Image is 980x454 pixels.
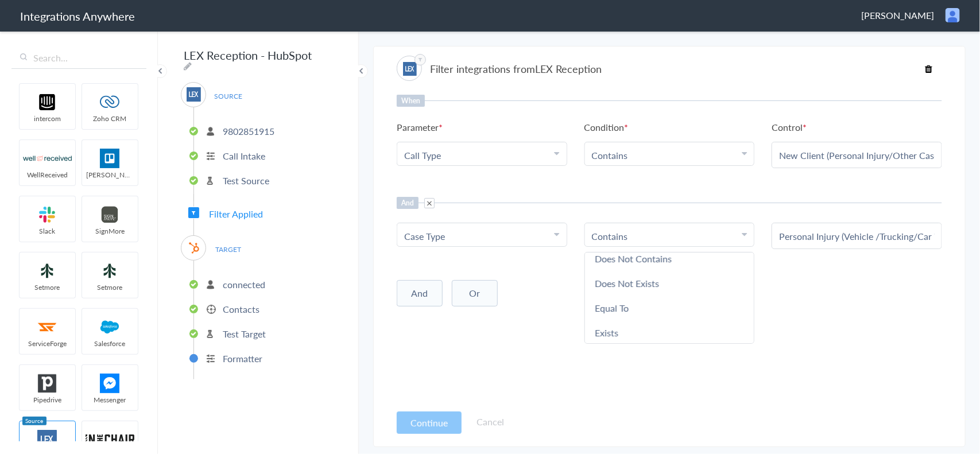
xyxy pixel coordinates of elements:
[779,149,935,162] input: Enter Values
[207,88,250,104] span: SOURCE
[397,412,462,434] button: Continue
[86,317,134,337] img: salesforce-logo.svg
[82,282,138,292] span: Setmore
[20,8,135,24] h1: Integrations Anywhere
[86,430,134,449] img: inch-logo.svg
[584,121,629,134] h6: Condition
[23,261,72,281] img: setmoreNew.jpg
[82,114,138,123] span: Zoho CRM
[223,174,269,187] p: Test Source
[397,121,443,134] h6: Parameter
[209,207,263,220] span: Filter Applied
[477,415,504,428] a: Cancel
[86,92,134,112] img: zoho-logo.svg
[223,125,274,138] p: 9802851915
[86,374,134,393] img: FBM.png
[20,226,75,236] span: Slack
[397,95,425,107] h6: When
[223,302,259,316] p: Contacts
[592,230,628,243] a: Contains
[861,9,934,22] span: [PERSON_NAME]
[779,230,935,243] input: Enter Values
[11,47,146,69] input: Search...
[585,271,754,296] a: Does Not Exists
[430,61,602,76] h4: Filter integrations from
[397,280,443,306] button: And
[20,114,75,123] span: intercom
[20,339,75,348] span: ServiceForge
[86,205,134,224] img: signmore-logo.png
[946,8,960,22] img: user.png
[403,62,417,76] img: lex-app-logo.svg
[23,374,72,393] img: pipedrive.png
[187,240,201,255] img: hubspot-logo.svg
[223,278,265,291] p: connected
[397,197,419,209] h6: And
[772,121,807,134] h6: Control
[23,92,72,112] img: intercom-logo.svg
[223,149,265,162] p: Call Intake
[82,170,138,180] span: [PERSON_NAME]
[23,430,72,449] img: lex-app-logo.svg
[207,242,250,257] span: TARGET
[86,149,134,168] img: trello.png
[20,170,75,180] span: WellReceived
[187,87,201,102] img: lex-app-logo.svg
[23,317,72,337] img: serviceforge-icon.png
[223,327,266,340] p: Test Target
[404,149,441,162] a: Call Type
[82,339,138,348] span: Salesforce
[23,205,72,224] img: slack-logo.svg
[592,149,628,162] a: Contains
[20,395,75,405] span: Pipedrive
[535,61,602,76] span: LEX Reception
[585,320,754,345] a: Exists
[20,282,75,292] span: Setmore
[82,395,138,405] span: Messenger
[82,226,138,236] span: SignMore
[23,149,72,168] img: wr-logo.svg
[223,352,262,365] p: Formatter
[404,230,445,243] a: Case Type
[585,296,754,320] a: Equal To
[86,261,134,281] img: setmoreNew.jpg
[452,280,498,306] button: Or
[585,246,754,271] a: Does Not Contains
